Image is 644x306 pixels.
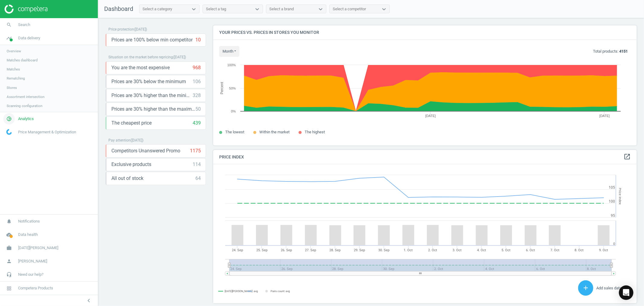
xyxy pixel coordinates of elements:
[206,6,226,12] div: Select a tag
[7,67,20,72] span: Matches
[254,290,258,293] tspan: avg
[7,58,38,63] span: Matches dashboard
[578,280,593,296] button: add
[3,19,15,31] i: search
[111,92,193,99] span: Prices are 30% higher than the minimum
[7,94,44,99] span: Assortment intersection
[3,216,15,227] i: notifications
[623,153,631,160] i: open_in_new
[108,138,130,142] span: Pay attention
[477,248,486,252] tspan: 4. Oct
[618,188,622,205] tspan: Price Index
[104,5,133,12] span: Dashboard
[378,248,389,252] tspan: 30. Sep
[333,6,366,12] div: Select a competitor
[3,256,15,267] i: person
[404,248,413,252] tspan: 1. Oct
[575,248,584,252] tspan: 8. Oct
[193,78,201,85] div: 106
[256,248,268,252] tspan: 25. Sep
[111,175,143,182] span: All out of stock
[599,248,608,252] tspan: 9. Oct
[596,286,622,290] span: Add sales data
[354,248,365,252] tspan: 29. Sep
[18,285,53,291] span: Competera Products
[613,242,615,246] text: 0
[225,290,252,293] tspan: [DATE][PERSON_NAME]
[18,35,40,41] span: Data delivery
[550,248,559,252] tspan: 7. Oct
[111,78,186,85] span: Prices are 30% below the minimum
[271,290,290,293] tspan: Pairs count: avg
[619,285,633,300] div: Open Intercom Messenger
[7,76,25,81] span: Rematching
[195,106,201,112] div: 50
[81,297,96,304] button: chevron_left
[7,103,42,108] span: Scanning configuration
[18,219,40,224] span: Notifications
[611,213,615,218] text: 95
[18,116,34,122] span: Analytics
[18,232,38,237] span: Data health
[134,27,147,31] span: ( [DATE] )
[18,22,30,28] span: Search
[259,130,290,134] span: Within the market
[3,269,15,280] i: headset_mic
[305,248,316,252] tspan: 27. Sep
[232,248,243,252] tspan: 24. Sep
[7,49,21,54] span: Overview
[3,32,15,44] i: timeline
[111,120,152,126] span: The cheapest price
[213,150,637,164] h4: Price Index
[425,114,436,118] tspan: [DATE]
[305,130,325,134] span: The highest
[111,64,170,71] span: You are the most expensive
[18,272,43,277] span: Need our help?
[231,109,236,113] text: 0%
[219,46,239,57] button: month
[3,242,15,254] i: work
[111,37,193,43] span: Prices are 100% below min competitor
[195,175,201,182] div: 64
[593,49,628,54] p: Total products:
[225,130,244,134] span: The lowest
[609,185,615,190] text: 105
[501,248,511,252] tspan: 5. Oct
[18,129,76,135] span: Price Management & Optimization
[220,82,224,94] tspan: Percent
[453,248,462,252] tspan: 3. Oct
[130,138,143,142] span: ( [DATE] )
[18,245,58,251] span: [DATE][PERSON_NAME]
[582,284,589,291] i: add
[269,6,294,12] div: Select a brand
[609,199,615,203] text: 100
[111,106,195,112] span: Prices are 30% higher than the maximal
[6,129,12,135] img: wGWNvw8QSZomAAAAABJRU5ErkJggg==
[281,248,292,252] tspan: 26. Sep
[173,55,186,59] span: ( [DATE] )
[85,297,92,304] i: chevron_left
[623,153,631,161] a: open_in_new
[143,6,172,12] div: Select a category
[193,161,201,168] div: 114
[3,113,15,125] i: pie_chart_outlined
[229,86,236,90] text: 50%
[193,64,201,71] div: 968
[619,49,628,54] b: 4151
[108,55,173,59] span: Situation on the market before repricing
[193,92,201,99] div: 328
[111,148,180,154] span: Competitors Unanswered Promo
[7,85,17,90] span: Stores
[5,5,47,14] img: ajHJNr6hYgQAAAAASUVORK5CYII=
[227,63,236,67] text: 100%
[213,25,637,40] h4: Your prices vs. prices in stores you monitor
[193,120,201,126] div: 439
[3,229,15,240] i: cloud_done
[329,248,341,252] tspan: 28. Sep
[428,248,437,252] tspan: 2. Oct
[190,148,201,154] div: 1175
[18,259,47,264] span: [PERSON_NAME]
[526,248,535,252] tspan: 6. Oct
[108,27,134,31] span: Price protection
[195,37,201,43] div: 10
